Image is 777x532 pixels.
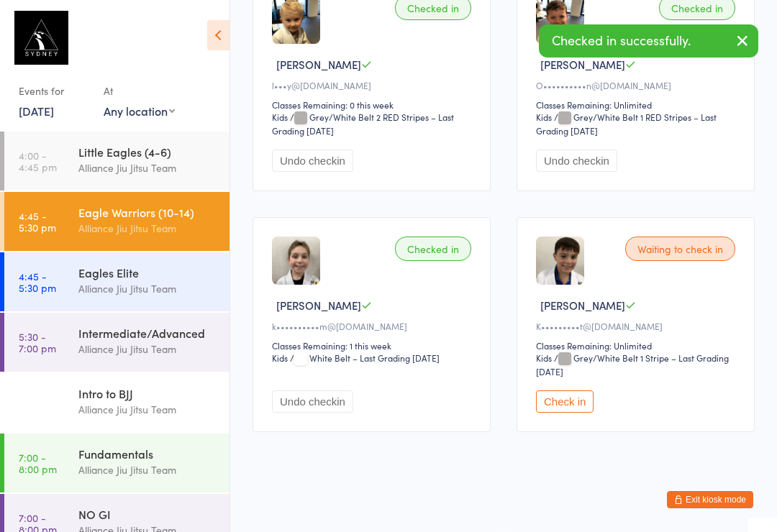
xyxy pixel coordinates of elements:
div: Classes Remaining: Unlimited [536,339,740,352]
div: k••••••••••m@[DOMAIN_NAME] [272,320,476,332]
a: [DATE] [19,103,54,119]
img: image1756366114.png [272,237,320,285]
div: Kids [536,111,552,123]
div: Classes Remaining: Unlimited [536,98,740,111]
div: Checked in successfully. [539,24,758,58]
a: 4:00 -4:45 pmLittle Eagles (4-6)Alliance Jiu Jitsu Team [4,132,230,191]
img: image1747637474.png [536,237,584,285]
div: Classes Remaining: 1 this week [272,339,476,352]
time: 4:45 - 5:30 pm [19,210,56,233]
span: / Grey/White Belt 1 RED Stripes – Last Grading [DATE] [536,111,717,137]
button: Undo checkin [272,390,353,413]
div: Alliance Jiu Jitsu Team [78,220,217,237]
div: Alliance Jiu Jitsu Team [78,462,217,478]
time: 5:30 - 6:15 pm [19,391,55,414]
span: [PERSON_NAME] [276,298,361,313]
time: 7:00 - 8:00 pm [19,451,57,474]
div: Alliance Jiu Jitsu Team [78,160,217,176]
div: Alliance Jiu Jitsu Team [78,280,217,297]
div: Waiting to check in [625,237,735,261]
div: Kids [536,352,552,364]
button: Undo checkin [272,150,353,172]
div: O••••••••••n@[DOMAIN_NAME] [536,79,740,91]
div: Intro to BJJ [78,385,217,401]
time: 5:30 - 7:00 pm [19,331,56,354]
div: K•••••••••t@[DOMAIN_NAME] [536,320,740,332]
div: Eagle Warriors (10-14) [78,204,217,220]
button: Exit kiosk mode [667,491,753,508]
span: / Grey/White Belt 2 RED Stripes – Last Grading [DATE] [272,111,454,137]
a: 4:45 -5:30 pmEagles EliteAlliance Jiu Jitsu Team [4,252,230,311]
div: Kids [272,111,288,123]
div: Classes Remaining: 0 this week [272,98,476,111]
div: Events for [19,79,89,103]
span: [PERSON_NAME] [276,57,361,72]
div: Kids [272,352,288,364]
div: Alliance Jiu Jitsu Team [78,401,217,418]
span: [PERSON_NAME] [540,298,625,313]
a: 7:00 -8:00 pmFundamentalsAlliance Jiu Jitsu Team [4,434,230,492]
button: Check in [536,390,594,413]
a: 4:45 -5:30 pmEagle Warriors (10-14)Alliance Jiu Jitsu Team [4,192,230,251]
div: Eagles Elite [78,265,217,280]
button: Undo checkin [536,150,617,172]
div: Checked in [395,237,471,261]
a: 5:30 -7:00 pmIntermediate/AdvancedAlliance Jiu Jitsu Team [4,313,230,372]
span: [PERSON_NAME] [540,57,625,72]
span: / White Belt – Last Grading [DATE] [290,352,440,364]
div: At [104,79,175,103]
a: 5:30 -6:15 pmIntro to BJJAlliance Jiu Jitsu Team [4,373,230,432]
div: Intermediate/Advanced [78,325,217,341]
time: 4:00 - 4:45 pm [19,150,57,173]
img: Alliance Sydney [14,11,68,65]
div: Little Eagles (4-6) [78,144,217,160]
div: Fundamentals [78,446,217,462]
div: Alliance Jiu Jitsu Team [78,341,217,357]
span: / Grey/White Belt 1 Stripe – Last Grading [DATE] [536,352,729,377]
div: Any location [104,103,175,119]
div: NO GI [78,506,217,522]
time: 4:45 - 5:30 pm [19,270,56,293]
div: l•••y@[DOMAIN_NAME] [272,79,476,91]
